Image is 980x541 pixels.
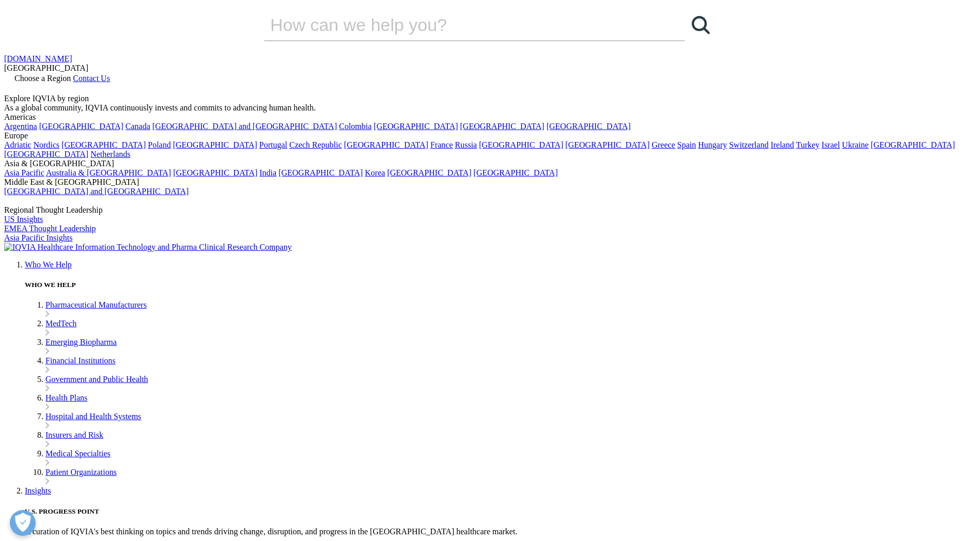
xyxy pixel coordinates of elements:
[796,140,820,149] a: Turkey
[455,140,477,149] a: Russia
[39,122,123,131] a: [GEOGRAPHIC_DATA]
[25,260,72,269] a: Who We Help
[259,140,287,149] a: Portugal
[4,159,976,168] div: Asia & [GEOGRAPHIC_DATA]
[698,140,727,149] a: Hungary
[45,449,111,458] a: Medical Specialties
[4,243,292,252] img: IQVIA Healthcare Information Technology and Pharma Clinical Research Company
[148,140,170,149] a: Poland
[45,412,141,421] a: Hospital and Health Systems
[173,140,257,149] a: [GEOGRAPHIC_DATA]
[842,140,869,149] a: Ukraine
[259,168,276,177] a: India
[4,150,88,158] a: [GEOGRAPHIC_DATA]
[4,122,37,131] a: Argentina
[339,122,371,131] a: Colombia
[677,140,696,149] a: Spain
[152,122,337,131] a: [GEOGRAPHIC_DATA] and [GEOGRAPHIC_DATA]
[264,9,656,40] input: Search
[692,16,710,34] svg: Search
[4,168,44,177] a: Asia Pacific
[4,131,976,140] div: Europe
[374,122,458,131] a: [GEOGRAPHIC_DATA]
[344,140,428,149] a: [GEOGRAPHIC_DATA]
[45,319,76,328] a: MedTech
[565,140,649,149] a: [GEOGRAPHIC_DATA]
[278,168,363,177] a: [GEOGRAPHIC_DATA]
[479,140,563,149] a: [GEOGRAPHIC_DATA]
[4,178,976,187] div: Middle East & [GEOGRAPHIC_DATA]
[46,168,171,177] a: Australia & [GEOGRAPHIC_DATA]
[771,140,794,149] a: Ireland
[4,63,976,73] div: [GEOGRAPHIC_DATA]
[387,168,471,177] a: [GEOGRAPHIC_DATA]
[126,122,150,131] a: Canada
[45,468,117,476] a: Patient Organizations
[45,356,116,365] a: Financial Institutions
[474,168,558,177] a: [GEOGRAPHIC_DATA]
[4,215,43,224] a: US Insights
[33,140,59,149] a: Nordics
[289,140,342,149] a: Czech Republic
[460,122,545,131] a: [GEOGRAPHIC_DATA]
[729,140,768,149] a: Switzerland
[73,74,110,83] a: Contact Us
[430,140,453,149] a: France
[4,140,31,149] a: Adriatic
[870,140,955,149] a: [GEOGRAPHIC_DATA]
[45,300,147,309] a: Pharmaceutical Manufacturers
[4,54,72,63] a: [DOMAIN_NAME]
[547,122,631,131] a: [GEOGRAPHIC_DATA]
[651,140,675,149] a: Greece
[45,393,87,402] a: Health Plans
[25,486,51,495] a: Insights
[685,9,716,40] a: Search
[45,375,148,384] a: Government and Public Health
[4,103,976,113] div: As a global community, IQVIA continuously invests and commits to advancing human health.
[25,507,976,516] h5: U.S. PROGRESS POINT
[4,94,976,103] div: Explore IQVIA by region
[45,431,103,439] a: Insurers and Risk
[173,168,257,177] a: [GEOGRAPHIC_DATA]
[61,140,146,149] a: [GEOGRAPHIC_DATA]
[14,74,71,83] span: Choose a Region
[365,168,385,177] a: Korea
[4,113,976,122] div: Americas
[821,140,840,149] a: Israel
[25,527,976,536] p: A curation of IQVIA's best thinking on topics and trends driving change, disruption, and progress...
[90,150,130,158] a: Netherlands
[4,224,96,233] a: EMEA Thought Leadership
[45,338,117,346] a: Emerging Biopharma
[10,510,36,536] button: Open Preferences
[4,205,976,215] div: Regional Thought Leadership
[4,187,189,196] a: [GEOGRAPHIC_DATA] and [GEOGRAPHIC_DATA]
[25,281,976,289] h5: WHO WE HELP
[4,233,72,242] a: Asia Pacific Insights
